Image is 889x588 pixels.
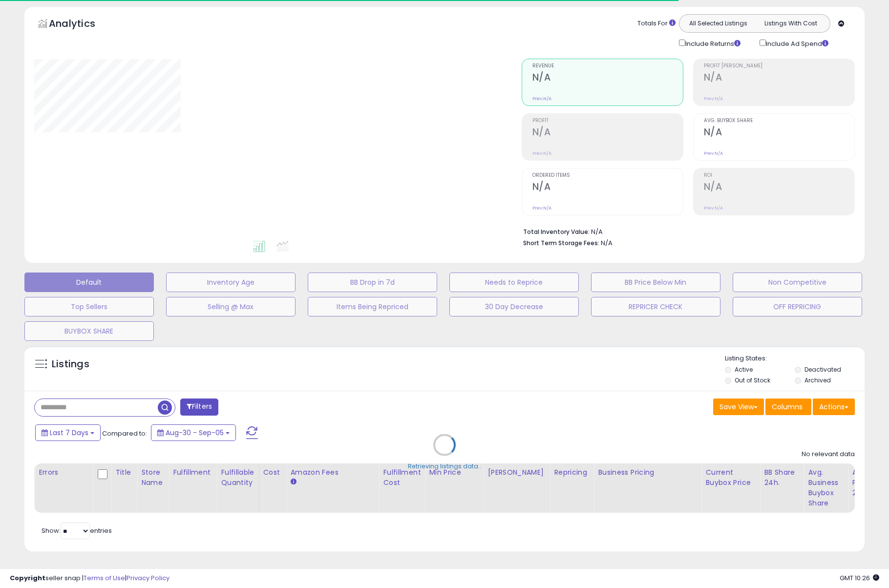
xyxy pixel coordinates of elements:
[840,573,879,583] span: 2025-09-13 10:26 GMT
[166,297,296,316] button: Selling @ Max
[704,173,854,178] span: ROI
[127,573,169,583] a: Privacy Policy
[704,63,854,69] span: Profit [PERSON_NAME]
[591,273,720,292] button: BB Price Below Min
[591,297,720,316] button: REPRICER CHECK
[532,63,683,69] span: Revenue
[532,205,551,211] small: Prev: N/A
[24,297,154,316] button: Top Sellers
[523,239,599,247] b: Short Term Storage Fees:
[49,17,114,33] h5: Analytics
[532,96,551,102] small: Prev: N/A
[408,462,481,471] div: Retrieving listings data..
[449,273,579,292] button: Needs to Reprice
[637,19,676,28] div: Totals For
[704,205,723,211] small: Prev: N/A
[704,150,723,156] small: Prev: N/A
[308,273,437,292] button: BB Drop in 7d
[682,17,755,30] button: All Selected Listings
[601,238,613,248] span: N/A
[532,118,683,124] span: Profit
[532,126,683,140] h2: N/A
[733,273,862,292] button: Non Competitive
[704,72,854,85] h2: N/A
[24,321,154,341] button: BUYBOX SHARE
[704,96,723,102] small: Prev: N/A
[10,573,45,583] strong: Copyright
[523,228,590,236] b: Total Inventory Value:
[449,297,579,316] button: 30 Day Decrease
[704,118,854,124] span: Avg. Buybox Share
[308,297,437,316] button: Items Being Repriced
[10,574,169,583] div: seller snap | |
[166,273,296,292] button: Inventory Age
[24,273,154,292] button: Default
[754,17,827,30] button: Listings With Cost
[532,181,683,194] h2: N/A
[84,573,125,583] a: Terms of Use
[752,38,844,49] div: Include Ad Spend
[733,297,862,316] button: OFF REPRICING
[704,181,854,194] h2: N/A
[672,38,752,49] div: Include Returns
[532,72,683,85] h2: N/A
[523,225,848,237] li: N/A
[532,150,551,156] small: Prev: N/A
[704,126,854,140] h2: N/A
[532,173,683,178] span: Ordered Items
